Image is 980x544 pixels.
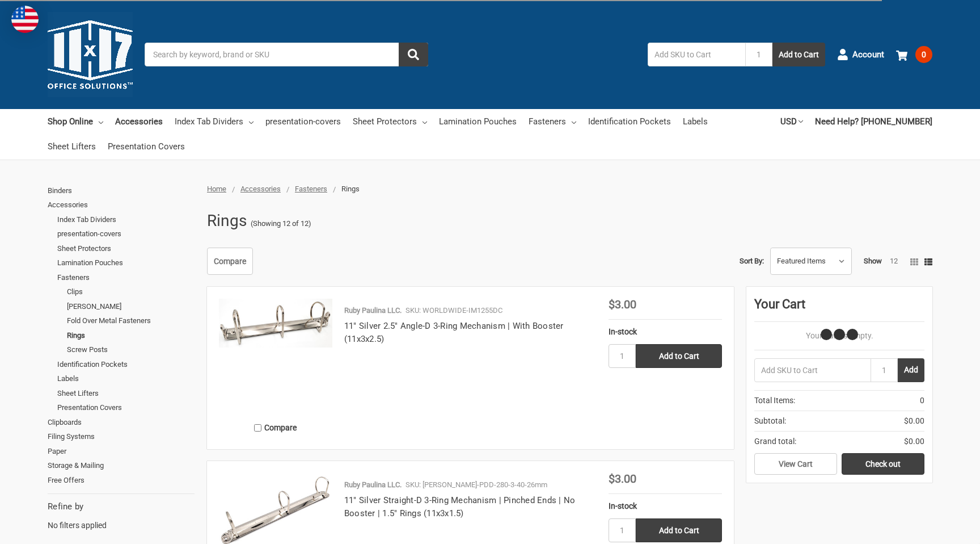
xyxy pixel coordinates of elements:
[344,495,576,518] a: 11" Silver Straight-D 3-Ring Mechanism | Pinched Ends | No Booster | 1.5" Rings (11x3x1.5)
[920,395,924,407] span: 0
[896,40,932,69] a: 0
[11,6,39,33] img: duty and tax information for United States
[344,305,402,316] p: Ruby Paulina LLC.
[683,109,708,134] a: Labels
[754,295,924,322] div: Your Cart
[344,479,402,491] p: Ruby Paulina LLC.
[48,473,195,488] a: Free Offers
[609,500,722,512] div: In-stock
[754,436,796,447] span: Grand total:
[754,330,924,342] p: Your Cart Is Empty.
[609,298,636,311] span: $3.00
[48,458,195,473] a: Storage & Mailing
[57,371,195,386] a: Labels
[48,444,195,459] a: Paper
[915,46,932,63] span: 0
[115,109,163,134] a: Accessories
[754,453,837,475] a: View Cart
[57,227,195,241] a: presentation-covers
[636,344,722,368] input: Add to Cart
[648,43,745,66] input: Add SKU to Cart
[353,109,427,134] a: Sheet Protectors
[842,453,924,475] a: Check out
[145,43,428,66] input: Search by keyword, brand or SKU
[405,305,502,316] p: SKU: WORLDWIDE-IM1255DC
[754,358,871,382] input: Add SKU to Cart
[772,43,825,66] button: Add to Cart
[48,429,195,444] a: Filing Systems
[67,284,195,299] a: Clips
[636,518,722,542] input: Add to Cart
[207,206,247,236] h1: Rings
[898,358,924,382] button: Add
[48,500,195,531] div: No filters applied
[57,386,195,401] a: Sheet Lifters
[175,109,254,134] a: Index Tab Dividers
[890,257,898,265] a: 12
[48,198,195,212] a: Accessories
[219,299,332,348] img: 11" Silver 2.5" Angle-D 3-Ring Mechanism | With Booster (11x3x2.5)
[254,424,261,432] input: Compare
[207,185,226,193] a: Home
[207,248,253,275] a: Compare
[439,109,517,134] a: Lamination Pouches
[57,256,195,270] a: Lamination Pouches
[904,436,924,447] span: $0.00
[219,299,332,412] a: 11" Silver 2.5" Angle-D 3-Ring Mechanism | With Booster (11x3x2.5)
[405,479,547,491] p: SKU: [PERSON_NAME]-PDD-280-3-40-26mm
[67,299,195,314] a: [PERSON_NAME]
[344,321,564,344] a: 11" Silver 2.5" Angle-D 3-Ring Mechanism | With Booster (11x3x2.5)
[588,109,671,134] a: Identification Pockets
[48,183,195,198] a: Binders
[837,40,884,69] a: Account
[67,342,195,357] a: Screw Posts
[864,257,882,265] span: Show
[57,212,195,227] a: Index Tab Dividers
[240,185,281,193] a: Accessories
[341,185,360,193] span: Rings
[57,270,195,285] a: Fasteners
[67,328,195,343] a: Rings
[904,415,924,427] span: $0.00
[754,395,795,407] span: Total Items:
[754,415,786,427] span: Subtotal:
[295,185,327,193] a: Fasteners
[852,48,884,61] span: Account
[815,109,932,134] a: Need Help? [PHONE_NUMBER]
[48,109,103,134] a: Shop Online
[57,241,195,256] a: Sheet Protectors
[48,500,195,513] h5: Refine by
[251,218,311,229] span: (Showing 12 of 12)
[57,400,195,415] a: Presentation Covers
[108,134,185,159] a: Presentation Covers
[67,313,195,328] a: Fold Over Metal Fasteners
[57,357,195,372] a: Identification Pockets
[48,134,96,159] a: Sheet Lifters
[609,326,722,338] div: In-stock
[48,415,195,430] a: Clipboards
[529,109,576,134] a: Fasteners
[740,253,764,270] label: Sort By:
[609,472,636,486] span: $3.00
[265,109,341,134] a: presentation-covers
[780,109,803,134] a: USD
[48,12,133,97] img: 11x17.com
[219,419,332,437] label: Compare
